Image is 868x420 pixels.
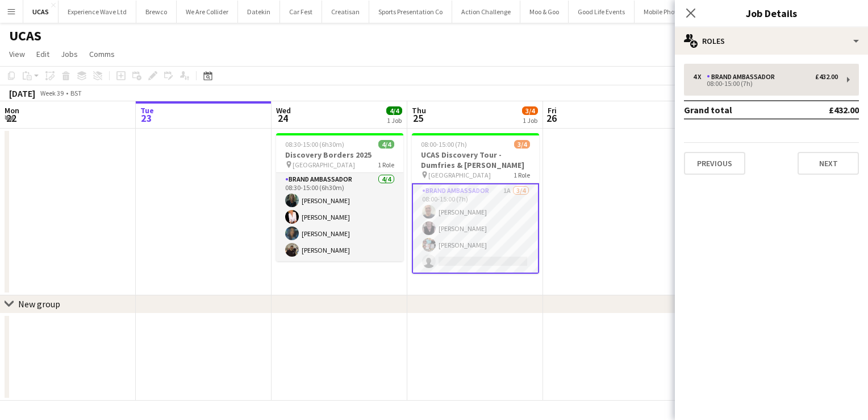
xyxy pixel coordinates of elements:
[386,106,402,115] span: 4/4
[428,171,491,179] span: [GEOGRAPHIC_DATA]
[514,140,530,149] span: 3/4
[369,1,452,23] button: Sports Presentation Co
[18,298,60,310] div: New group
[56,47,82,61] a: Jobs
[675,6,868,20] h3: Job Details
[707,73,779,81] div: Brand Ambassador
[140,105,154,116] span: Tue
[684,101,791,119] td: Grand total
[548,105,557,116] span: Fri
[635,1,771,23] button: Mobile Photo Booth [GEOGRAPHIC_DATA]
[61,49,78,59] span: Jobs
[546,112,557,125] span: 26
[522,106,538,115] span: 3/4
[412,150,539,170] h3: UCAS Discovery Tour - Dumfries & [PERSON_NAME]
[285,140,344,149] span: 08:30-15:00 (6h30m)
[815,73,838,81] div: £432.00
[9,88,35,99] div: [DATE]
[177,1,238,23] button: We Are Collider
[274,112,291,125] span: 24
[23,1,59,23] button: UCAS
[276,173,403,261] app-card-role: Brand Ambassador4/408:30-15:00 (6h30m)[PERSON_NAME][PERSON_NAME][PERSON_NAME][PERSON_NAME]
[59,1,136,23] button: Experience Wave Ltd
[410,112,426,125] span: 25
[675,27,868,55] div: Roles
[684,152,745,175] button: Previous
[791,101,859,119] td: £432.00
[136,1,177,23] button: Brewco
[70,89,82,97] div: BST
[293,160,355,169] span: [GEOGRAPHIC_DATA]
[276,105,291,116] span: Wed
[378,160,394,169] span: 1 Role
[421,140,467,149] span: 08:00-15:00 (7h)
[452,1,520,23] button: Action Challenge
[5,105,19,116] span: Mon
[32,47,54,61] a: Edit
[412,105,426,116] span: Thu
[276,133,403,261] app-job-card: 08:30-15:00 (6h30m)4/4Discovery Borders 2025 [GEOGRAPHIC_DATA]1 RoleBrand Ambassador4/408:30-15:0...
[36,49,49,59] span: Edit
[322,1,369,23] button: Creatisan
[9,49,25,59] span: View
[89,49,115,59] span: Comms
[5,47,30,61] a: View
[520,1,569,23] button: Moo & Goo
[798,152,859,175] button: Next
[569,1,635,23] button: Good Life Events
[85,47,119,61] a: Comms
[387,116,402,125] div: 1 Job
[276,150,403,160] h3: Discovery Borders 2025
[693,73,707,81] div: 4 x
[139,112,154,125] span: 23
[412,183,539,274] app-card-role: Brand Ambassador1A3/408:00-15:00 (7h)[PERSON_NAME][PERSON_NAME][PERSON_NAME]
[37,89,66,97] span: Week 39
[514,171,530,179] span: 1 Role
[378,140,394,149] span: 4/4
[238,1,280,23] button: Datekin
[280,1,322,23] button: Car Fest
[9,27,41,44] h1: UCAS
[3,112,19,125] span: 22
[412,133,539,274] app-job-card: 08:00-15:00 (7h)3/4UCAS Discovery Tour - Dumfries & [PERSON_NAME] [GEOGRAPHIC_DATA]1 RoleBrand Am...
[693,81,838,87] div: 08:00-15:00 (7h)
[523,116,537,125] div: 1 Job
